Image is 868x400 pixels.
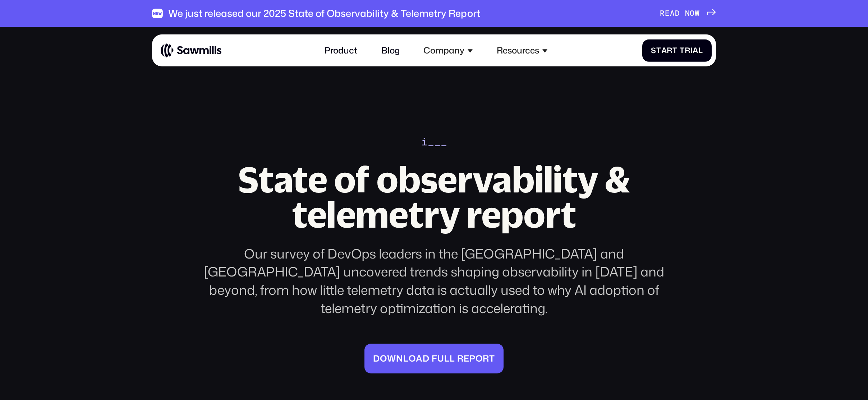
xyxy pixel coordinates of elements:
a: Blog [375,39,406,62]
span: r [483,353,489,364]
span: S [651,46,656,55]
span: n [396,353,403,364]
span: a [693,46,698,55]
div: Resources [497,45,539,56]
span: E [665,9,670,18]
div: We just released our 2025 State of Observability & Telemetry Report [168,8,480,19]
span: l [444,353,450,364]
span: l [698,46,703,55]
a: READNOW [660,9,716,18]
span: O [690,9,695,18]
span: p [469,353,476,364]
a: Downloadfullreport [364,344,504,373]
span: A [670,9,675,18]
span: f [432,353,437,364]
span: o [380,353,387,364]
span: r [685,46,690,55]
a: Product [318,39,364,62]
span: e [464,353,469,364]
span: o [409,353,416,364]
span: l [450,353,455,364]
span: w [387,353,396,364]
span: D [373,353,380,364]
span: D [675,9,680,18]
div: Company [423,45,464,56]
div: i___ [421,135,447,148]
span: r [667,46,672,55]
span: o [476,353,483,364]
span: t [656,46,661,55]
h2: State of observability & telemetry report [203,162,665,232]
span: t [672,46,678,55]
span: u [437,353,444,364]
span: l [403,353,409,364]
span: a [416,353,423,364]
span: a [661,46,667,55]
span: N [685,9,690,18]
span: W [695,9,700,18]
span: R [660,9,665,18]
a: StartTrial [642,39,712,62]
span: t [489,353,495,364]
span: r [457,353,464,364]
span: T [680,46,685,55]
div: Our survey of DevOps leaders in the [GEOGRAPHIC_DATA] and [GEOGRAPHIC_DATA] uncovered trends shap... [203,245,665,318]
span: i [690,46,693,55]
span: d [423,353,430,364]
